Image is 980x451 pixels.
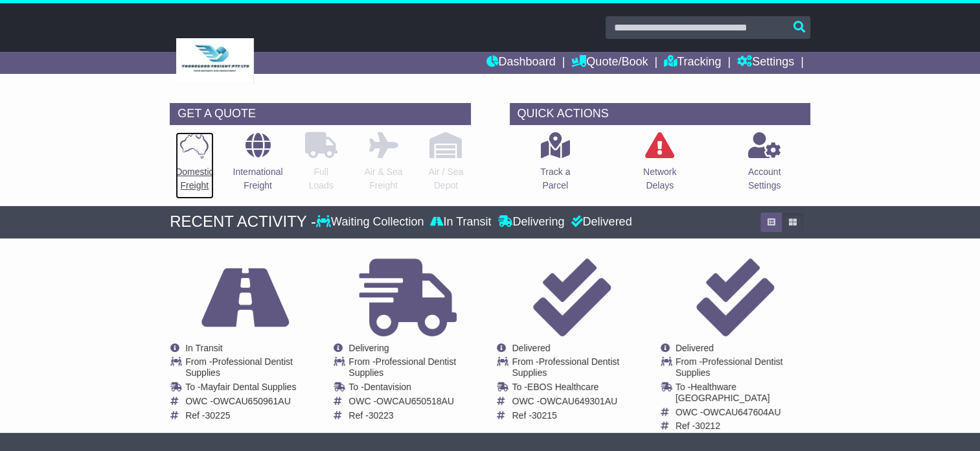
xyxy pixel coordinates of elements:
span: OWCAU650961AU [213,396,291,406]
td: OWC - [348,396,483,410]
span: Delivered [676,343,714,353]
td: To - [512,382,646,396]
td: From - [676,356,810,382]
span: 30212 [695,421,720,431]
span: Professional Dentist Supplies [185,356,293,378]
td: From - [185,356,319,382]
div: GET A QUOTE [170,103,470,125]
span: Healthware [GEOGRAPHIC_DATA] [676,382,770,403]
p: Account Settings [748,165,781,192]
span: OWCAU647604AU [703,407,781,417]
a: Track aParcel [540,132,571,200]
span: Delivered [512,343,550,353]
p: Air & Sea Freight [364,165,402,192]
div: In Transit [427,215,494,229]
td: To - [348,382,483,396]
span: 30223 [369,410,394,421]
p: Track a Parcel [540,165,570,192]
a: AccountSettings [747,132,782,200]
td: To - [676,382,810,407]
span: OWCAU650518AU [376,396,454,406]
td: Ref - [185,410,319,421]
td: From - [348,356,483,382]
p: Network Delays [643,165,676,192]
a: NetworkDelays [643,132,677,200]
div: Delivered [567,215,632,229]
span: OWCAU649301AU [540,396,617,406]
p: International Freight [233,165,282,192]
p: Domestic Freight [176,165,213,192]
span: 30215 [532,410,557,421]
td: Ref - [512,410,646,421]
a: Tracking [664,52,721,74]
span: Professional Dentist Supplies [512,356,619,378]
td: Ref - [676,421,810,432]
td: OWC - [676,407,810,421]
p: Air / Sea Depot [428,165,463,192]
p: Full Loads [305,165,337,192]
span: Mayfair Dental Supplies [201,382,297,392]
span: Professional Dentist Supplies [348,356,456,378]
td: To - [185,382,319,396]
span: Delivering [348,343,389,353]
a: DomesticFreight [175,132,214,200]
td: OWC - [512,396,646,410]
td: OWC - [185,396,319,410]
div: Waiting Collection [316,215,427,229]
a: Dashboard [486,52,555,74]
div: RECENT ACTIVITY - [170,213,316,231]
div: Delivering [494,215,567,229]
div: QUICK ACTIONS [510,103,810,125]
td: Ref - [348,410,483,421]
span: 30225 [205,410,231,421]
a: InternationalFreight [232,132,283,200]
span: EBOS Healthcare [527,382,599,392]
span: Professional Dentist Supplies [676,356,783,378]
span: In Transit [185,343,223,353]
a: Settings [737,52,794,74]
td: From - [512,356,646,382]
span: Dentavision [364,382,411,392]
a: Quote/Book [571,52,648,74]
